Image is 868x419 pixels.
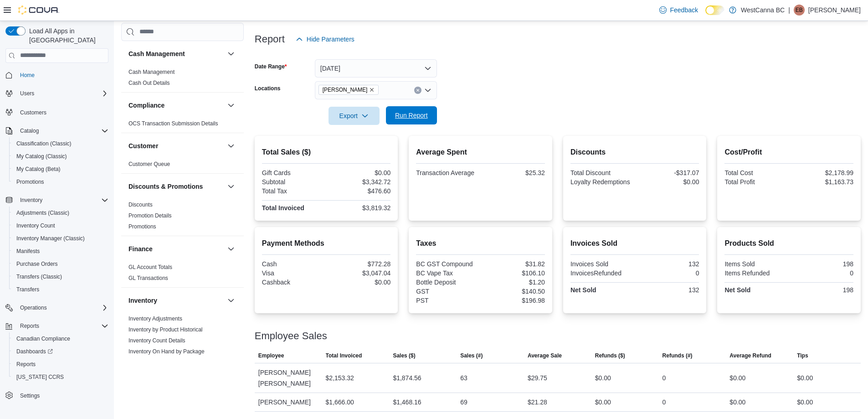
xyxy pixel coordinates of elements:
[9,137,112,150] button: Classification (Classic)
[13,233,108,244] span: Inventory Manager (Classic)
[16,125,42,136] button: Catalog
[16,69,108,81] span: Home
[258,352,284,359] span: Employee
[460,352,483,359] span: Sales (#)
[416,288,478,295] div: GST
[20,109,46,116] span: Customers
[262,260,324,268] div: Cash
[416,269,478,277] div: BC Vape Tax
[16,88,38,99] button: Users
[16,140,72,147] span: Classification (Classic)
[13,138,75,149] a: Classification (Classic)
[570,147,699,158] h2: Discounts
[13,271,66,282] a: Transfers (Classic)
[13,164,108,175] span: My Catalog (Beta)
[13,138,108,149] span: Classification (Classic)
[416,260,478,268] div: BC GST Compound
[9,232,112,245] button: Inventory Manager (Classic)
[570,260,633,268] div: Invoices Sold
[369,87,375,93] button: Remove WestCanna - Robson from selection in this group
[528,352,562,359] span: Average Sale
[9,163,112,176] button: My Catalog (Beta)
[724,147,853,158] h2: Cost/Profit
[128,161,170,167] a: Customer Queue
[128,141,224,150] button: Customer
[528,372,547,383] div: $29.75
[395,111,428,120] span: Run Report
[318,85,379,95] span: WestCanna - Robson
[13,359,39,370] a: Reports
[262,187,324,195] div: Total Tax
[13,233,88,244] a: Inventory Manager (Classic)
[9,270,112,283] button: Transfers (Classic)
[128,49,185,58] h3: Cash Management
[16,106,108,118] span: Customers
[326,397,354,408] div: $1,666.00
[16,178,44,186] span: Promotions
[705,15,706,16] span: Dark Mode
[791,260,853,268] div: 198
[656,1,702,19] a: Feedback
[386,106,437,124] button: Run Report
[483,169,545,176] div: $25.32
[128,337,185,344] a: Inventory Count Details
[416,297,478,304] div: PST
[323,85,368,94] span: [PERSON_NAME]
[724,269,787,277] div: Items Refunded
[328,204,390,212] div: $3,819.32
[334,107,374,125] span: Export
[18,5,59,15] img: Cova
[729,372,745,383] div: $0.00
[262,169,324,176] div: Gift Cards
[416,147,545,158] h2: Average Spent
[13,372,108,383] span: Washington CCRS
[13,271,108,282] span: Transfers (Classic)
[128,264,172,270] a: GL Account Totals
[796,5,803,16] span: EB
[16,195,108,206] span: Inventory
[262,269,324,277] div: Visa
[16,195,46,206] button: Inventory
[13,372,67,383] a: [US_STATE] CCRS
[9,245,112,258] button: Manifests
[13,346,108,357] span: Dashboards
[791,269,853,277] div: 0
[9,258,112,270] button: Purchase Orders
[528,397,547,408] div: $21.28
[794,5,805,16] div: Elisabeth Bjornson
[128,80,170,86] a: Cash Out Details
[9,219,112,232] button: Inventory Count
[20,304,47,311] span: Operations
[791,178,853,186] div: $1,163.73
[16,373,64,381] span: [US_STATE] CCRS
[13,220,108,231] span: Inventory Count
[262,238,391,249] h2: Payment Methods
[226,140,236,151] button: Customer
[670,5,698,15] span: Feedback
[121,118,244,133] div: Compliance
[570,269,633,277] div: InvoicesRefunded
[724,286,750,294] strong: Net Sold
[724,169,787,176] div: Total Cost
[255,393,322,411] div: [PERSON_NAME]
[128,264,172,271] span: GL Account Totals
[128,315,182,322] span: Inventory Adjustments
[128,120,218,127] span: OCS Transaction Submission Details
[329,107,380,125] button: Export
[16,321,108,331] span: Reports
[13,284,108,295] span: Transfers
[326,372,354,383] div: $2,153.32
[16,107,50,118] a: Customers
[2,68,112,82] button: Home
[315,59,437,78] button: [DATE]
[13,333,74,344] a: Canadian Compliance
[808,5,861,16] p: [PERSON_NAME]
[2,389,112,402] button: Settings
[9,371,112,383] button: [US_STATE] CCRS
[307,35,354,44] span: Hide Parameters
[121,159,244,173] div: Customer
[128,316,182,322] a: Inventory Adjustments
[255,34,285,45] h3: Report
[16,260,58,268] span: Purchase Orders
[16,273,62,280] span: Transfers (Classic)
